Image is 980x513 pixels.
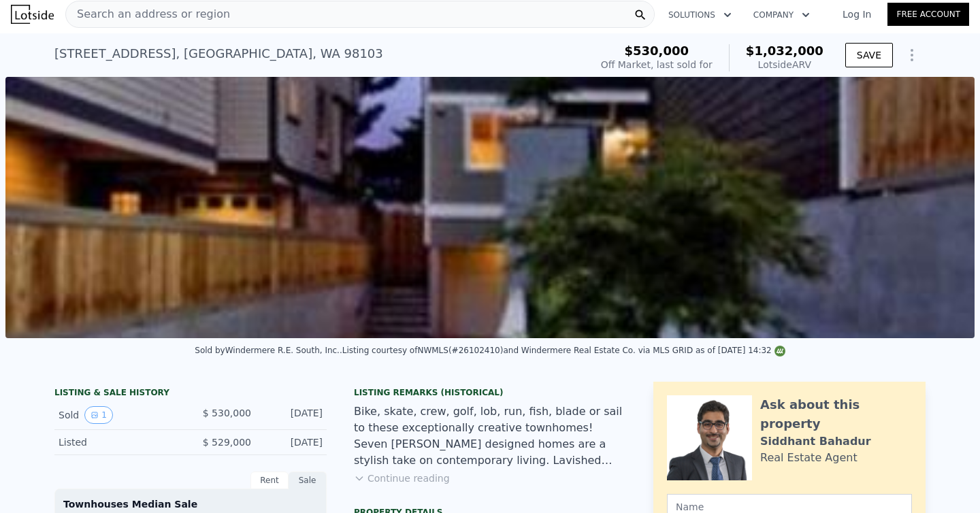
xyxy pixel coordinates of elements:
[54,387,327,401] div: LISTING & SALE HISTORY
[845,43,893,67] button: SAVE
[63,497,318,511] div: Townhouses Median Sale
[262,435,323,449] div: [DATE]
[746,44,823,58] span: $1,032,000
[59,406,180,424] div: Sold
[354,387,626,398] div: Listing Remarks (Historical)
[826,7,887,21] a: Log In
[760,450,857,466] div: Real Estate Agent
[66,6,230,22] span: Search an address or region
[760,395,912,433] div: Ask about this property
[625,44,689,58] span: $530,000
[898,42,926,69] button: Show Options
[54,44,383,63] div: [STREET_ADDRESS] , [GEOGRAPHIC_DATA] , WA 98103
[760,433,871,450] div: Siddhant Bahadur
[354,471,450,485] button: Continue reading
[84,406,113,424] button: View historical data
[203,408,251,418] span: $ 530,000
[774,346,785,357] img: NWMLS Logo
[289,471,327,489] div: Sale
[203,437,251,448] span: $ 529,000
[5,77,975,338] img: Sale: 120408322 Parcel: 97412286
[195,346,342,355] div: Sold by Windermere R.E. South, Inc. .
[342,346,785,355] div: Listing courtesy of NWMLS (#26102410) and Windermere Real Estate Co. via MLS GRID as of [DATE] 14:32
[657,3,742,27] button: Solutions
[262,406,323,424] div: [DATE]
[59,435,180,449] div: Listed
[250,471,289,489] div: Rent
[354,403,626,469] div: Bike, skate, crew, golf, lob, run, fish, blade or sail to these exceptionally creative townhomes!...
[742,3,821,27] button: Company
[746,58,823,71] div: Lotside ARV
[601,58,713,71] div: Off Market, last sold for
[887,3,969,26] a: Free Account
[11,5,54,24] img: Lotside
